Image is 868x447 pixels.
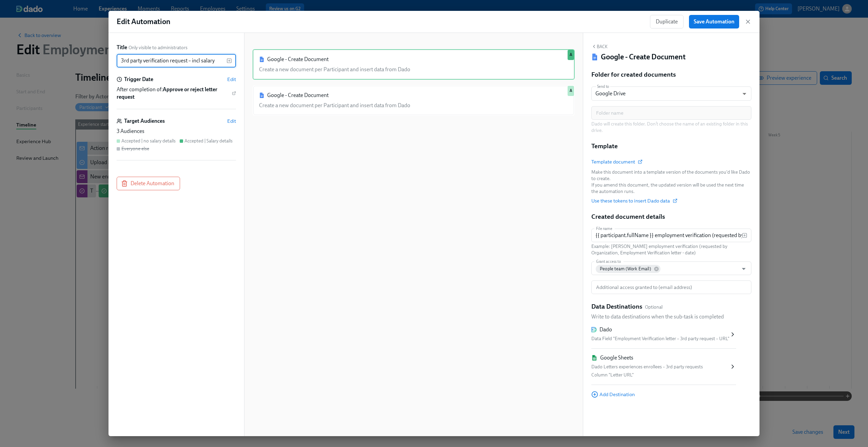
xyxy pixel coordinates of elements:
button: Delete Automation [117,177,180,190]
div: Google - Create DocumentCreate a new document per Participant and insert data from DadoA [253,85,575,116]
button: Save Automation [689,15,739,28]
p: Dado will create this folder. Don’t choose the name of an existing folder in this drive. [591,121,751,134]
svg: Insert text variable [226,58,232,63]
a: Template document [591,158,642,165]
div: Used by Accepted | no salary details audience [568,86,574,96]
strong: Approve or reject letter request [117,86,217,100]
p: Write to data destinations when the sub-task is completed [591,313,736,320]
h5: Folder for created documents [591,70,676,79]
span: Delete Automation [122,180,174,187]
div: If you amend this document, the updated version will be used the next time the automation runs. [591,182,751,195]
div: Make this document into a template version of the documents you'd like Dado to create. [591,169,751,182]
div: Google - Create DocumentCreate a new document per Participant and insert data from DadoA [253,49,575,80]
div: Accepted | Salary details [184,138,233,144]
button: Add Destination [591,391,635,398]
span: Save Automation [694,18,734,25]
svg: Insert text variable [742,233,747,238]
h6: Target Audiences [124,117,165,125]
div: Google SheetsDado Letters experiences enrollees – 3rd party requestsColumn "Letter URL" [591,349,736,385]
span: Duplicate [656,18,678,25]
span: After completion of: [117,86,231,101]
div: Google Sheets [600,354,633,362]
div: People team (Work Email) [596,265,660,273]
div: Column "Letter URL" [591,371,729,379]
div: Accepted | no salary details [121,138,176,144]
h5: Created document details [591,212,665,221]
span: Only visible to administrators [129,44,188,51]
button: Use these tokens to insert Dado data [591,197,677,204]
button: Duplicate [650,15,684,28]
p: Example: [PERSON_NAME] employment verification (requested by Organization, Employment Verificatio... [591,243,751,256]
button: Back [591,44,608,49]
label: Title [117,44,127,51]
h6: Trigger Date [124,76,153,83]
h5: Template [591,142,618,151]
button: Edit [227,118,236,124]
div: Trigger DateEditAfter completion of:Approve or reject letter request [117,76,236,109]
button: Edit [227,76,236,83]
div: Dado Letters experiences enrollees – 3rd party requests [591,363,729,371]
div: DadoData Field "Employment Verification letter – 3rd party request – URL" [591,320,736,349]
div: Everyone else [121,145,149,152]
h1: Edit Automation [117,17,171,27]
button: Open [738,264,749,274]
div: 3 Audiences [117,128,236,135]
div: Action ID: BSVuyL0xF [591,409,751,416]
span: People team (Work Email) [596,266,655,271]
h4: Google - Create Document [601,52,686,62]
span: Optional [645,304,663,310]
div: Google Drive [591,86,751,101]
h5: Data Destinations [591,302,642,311]
div: Dado [599,326,612,333]
div: Data Field "Employment Verification letter – 3rd party request – URL" [591,335,729,343]
div: Used by Accepted | Salary details audience [568,50,574,60]
div: Target AudiencesEdit3 AudiencesAccepted | no salary detailsAccepted | Salary detailsEveryone else [117,117,236,160]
